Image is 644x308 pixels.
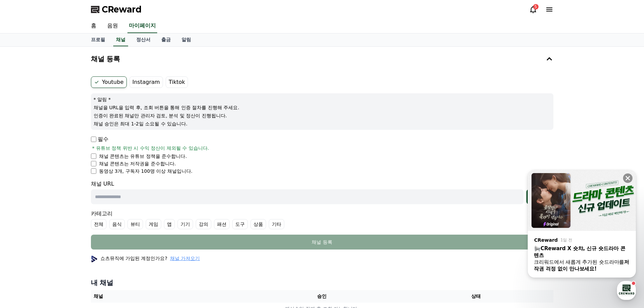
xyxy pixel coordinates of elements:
th: 승인 [245,290,399,303]
p: 채널을 URL을 입력 후, 조회 버튼을 통해 인증 절차를 진행해 주세요. [94,104,551,111]
h4: 채널 등록 [91,55,120,63]
p: 채널 콘텐츠는 유튜브 정책을 준수합니다. [99,153,187,160]
div: 채널 URL [91,180,553,204]
label: 도구 [232,219,248,229]
label: Tiktok [166,76,188,88]
p: 쇼츠뮤직에 가입된 계정인가요? [91,255,200,262]
h4: 내 채널 [91,278,553,287]
a: 알림 [176,33,196,46]
div: 5 [533,4,539,9]
a: 홈 [2,214,45,231]
a: 채널 [113,33,128,46]
button: 채널 등록 [91,235,553,250]
a: 정산서 [131,33,156,46]
a: 마이페이지 [127,19,157,33]
label: 앱 [164,219,175,229]
th: 상태 [399,290,553,303]
button: 채널 가져오기 [170,255,200,262]
a: 설정 [87,214,130,231]
a: 대화 [45,214,87,231]
span: * 유튜브 정책 위반 시 수익 정산이 제외될 수 있습니다. [92,145,209,151]
button: 조회 [526,189,553,204]
a: 음원 [102,19,123,33]
label: Instagram [129,76,163,88]
label: 기기 [177,219,193,229]
label: 뷰티 [127,219,143,229]
a: 출금 [156,33,176,46]
span: 설정 [104,224,113,230]
button: 채널 등록 [88,49,556,68]
span: 홈 [21,224,25,230]
label: 패션 [214,219,230,229]
img: profile [91,256,98,262]
label: 전체 [91,219,106,229]
p: 채널 콘텐츠는 저작권을 준수합니다. [99,160,176,167]
a: 5 [529,5,537,14]
label: 상품 [251,219,266,229]
label: Youtube [91,76,127,88]
label: 기타 [269,219,284,229]
span: 대화 [62,225,70,230]
p: 인증이 완료된 채널만 관리자 검토, 분석 및 정산이 진행됩니다. [94,112,551,119]
p: 채널 승인은 최대 1-2일 소요될 수 있습니다. [94,120,551,127]
div: 채널 등록 [104,239,540,245]
a: CReward [91,4,142,15]
span: CReward [102,4,142,15]
th: 채널 [91,290,245,303]
p: 필수 [91,135,109,143]
a: 프로필 [86,33,111,46]
label: 음식 [109,219,125,229]
label: 강의 [196,219,211,229]
p: 동영상 3개, 구독자 100명 이상 채널입니다. [99,168,193,174]
label: 게임 [146,219,161,229]
div: 카테고리 [91,210,553,229]
a: 홈 [86,19,102,33]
